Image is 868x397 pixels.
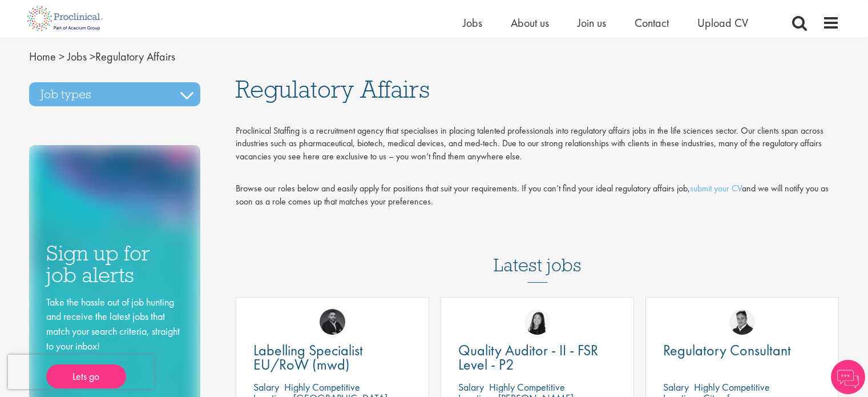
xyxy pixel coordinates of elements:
[29,49,175,64] span: Regulatory Affairs
[458,343,616,372] a: Quality Auditor - II - FSR Level - P2
[46,295,183,389] div: Take the hassle out of job hunting and receive the latest jobs that match your search criteria, s...
[663,343,821,358] a: Regulatory Consultant
[253,380,279,394] span: Salary
[524,309,550,335] img: Numhom Sudsok
[90,49,95,64] span: >
[831,360,865,394] img: Chatbot
[663,340,791,360] span: Regulatory Consultant
[458,340,598,374] span: Quality Auditor - II - FSR Level - P2
[690,182,742,194] a: submit your CV
[236,74,430,105] span: Regulatory Affairs
[29,49,56,64] a: breadcrumb link to Home
[284,380,360,394] p: Highly Competitive
[46,242,183,286] h3: Sign up for job alerts
[320,309,345,335] img: Fidan Beqiraj
[236,182,839,208] div: Browse our roles below and easily apply for positions that suit your requirements. If you can’t f...
[663,380,689,394] span: Salary
[59,49,64,64] span: >
[511,15,549,30] a: About us
[253,340,363,374] span: Labelling Specialist EU/RoW (mwd)
[253,343,411,372] a: Labelling Specialist EU/RoW (mwd)
[458,380,484,394] span: Salary
[697,15,748,30] a: Upload CV
[489,380,565,394] p: Highly Competitive
[494,227,582,283] h3: Latest jobs
[729,309,755,335] img: Peter Duvall
[67,49,87,64] a: breadcrumb link to Jobs
[463,15,482,30] a: Jobs
[694,380,770,394] p: Highly Competitive
[635,15,669,30] a: Contact
[578,15,606,30] a: Join us
[29,82,200,106] h3: Job types
[8,355,154,389] iframe: reCAPTCHA
[236,125,839,164] div: Proclinical Staffing is a recruitment agency that specialises in placing talented professionals i...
